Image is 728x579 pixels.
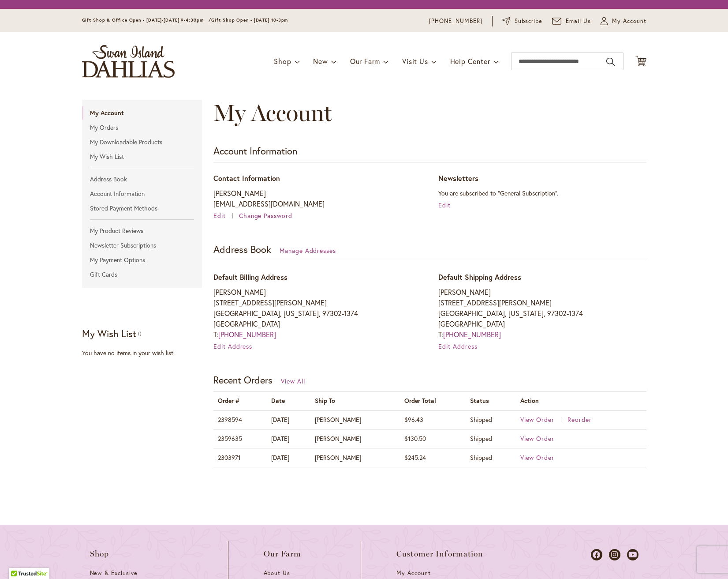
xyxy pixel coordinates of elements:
[567,415,592,424] a: Reorder
[400,391,466,410] th: Order Total
[552,17,591,26] a: Email Us
[213,211,237,220] a: Edit
[438,287,646,340] address: [PERSON_NAME] [STREET_ADDRESS][PERSON_NAME] [GEOGRAPHIC_DATA], [US_STATE], 97302-1374 [GEOGRAPHIC...
[609,549,620,560] a: Dahlias on Instagram
[466,410,516,429] td: Shipped
[82,135,202,149] a: My Downloadable Products
[310,429,400,448] td: [PERSON_NAME]
[218,330,276,339] a: [PHONE_NUMBER]
[404,453,426,462] span: $245.24
[402,56,428,66] span: Visit Us
[566,17,591,26] span: Email Us
[404,434,426,443] span: $130.50
[213,211,226,220] span: Edit
[466,448,516,467] td: Shipped
[213,173,280,183] span: Contact Information
[438,342,478,350] a: Edit Address
[606,55,614,69] button: Search
[90,569,138,577] span: New & Exclusive
[82,150,202,163] a: My Wish List
[82,253,202,267] a: My Payment Options
[82,239,202,252] a: Newsletter Subscriptions
[429,17,482,26] a: [PHONE_NUMBER]
[213,448,267,467] td: 2303971
[601,17,646,26] button: My Account
[310,448,400,467] td: [PERSON_NAME]
[274,56,291,66] span: Shop
[213,391,267,410] th: Order #
[516,391,646,410] th: Action
[213,429,267,448] td: 2359635
[82,202,202,215] a: Stored Payment Methods
[82,349,208,357] div: You have no items in your wish list.
[280,246,336,255] a: Manage Addresses
[520,415,555,424] span: View Order
[515,17,542,26] span: Subscribe
[213,410,267,429] td: 2398594
[443,330,501,339] a: [PHONE_NUMBER]
[239,211,293,220] a: Change Password
[404,415,423,424] span: $96.43
[82,268,202,281] a: Gift Cards
[520,434,555,443] a: View Order
[82,106,202,120] strong: My Account
[213,272,287,282] span: Default Billing Address
[264,569,291,577] span: About Us
[310,391,400,410] th: Ship To
[466,429,516,448] td: Shipped
[267,391,310,410] th: Date
[520,415,566,424] a: View Order
[82,327,136,340] strong: My Wish List
[450,56,490,66] span: Help Center
[90,549,109,558] span: Shop
[591,549,602,560] a: Dahlias on Facebook
[211,17,288,23] span: Gift Shop Open - [DATE] 10-3pm
[438,201,451,209] a: Edit
[82,187,202,200] a: Account Information
[281,377,305,385] a: View All
[82,224,202,237] a: My Product Reviews
[396,549,484,558] span: Customer Information
[438,272,521,282] span: Default Shipping Address
[396,569,431,577] span: My Account
[264,549,302,558] span: Our Farm
[82,173,202,186] a: Address Book
[350,56,380,66] span: Our Farm
[438,188,646,199] p: You are subscribed to "General Subscription".
[82,121,202,134] a: My Orders
[267,429,310,448] td: [DATE]
[438,173,478,183] span: Newsletters
[267,410,310,429] td: [DATE]
[267,448,310,467] td: [DATE]
[213,373,273,386] strong: Recent Orders
[213,188,421,209] p: [PERSON_NAME] [EMAIL_ADDRESS][DOMAIN_NAME]
[520,453,555,462] a: View Order
[627,549,638,560] a: Dahlias on Youtube
[213,243,271,256] strong: Address Book
[82,17,212,23] span: Gift Shop & Office Open - [DATE]-[DATE] 9-4:30pm /
[502,17,542,26] a: Subscribe
[310,410,400,429] td: [PERSON_NAME]
[466,391,516,410] th: Status
[612,17,646,26] span: My Account
[313,56,328,66] span: New
[213,99,332,127] span: My Account
[213,342,253,350] a: Edit Address
[82,45,175,78] a: store logo
[213,144,297,157] strong: Account Information
[213,287,421,340] address: [PERSON_NAME] [STREET_ADDRESS][PERSON_NAME] [GEOGRAPHIC_DATA], [US_STATE], 97302-1374 [GEOGRAPHIC...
